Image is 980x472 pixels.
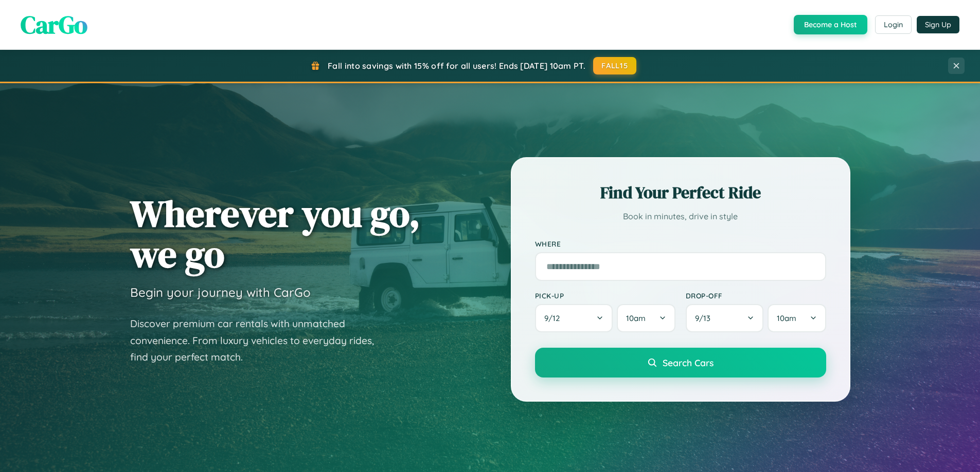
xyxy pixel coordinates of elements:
[695,313,716,323] span: 9 / 13
[768,304,826,332] button: 10am
[535,348,826,377] button: Search Cars
[535,239,826,248] label: Where
[21,8,87,42] span: CarGo
[617,304,675,332] button: 10am
[535,291,675,300] label: Pick-up
[686,304,764,332] button: 9/13
[130,193,420,274] h1: Wherever you go, we go
[535,304,613,332] button: 9/12
[777,313,796,323] span: 10am
[130,315,387,366] p: Discover premium car rentals with unmatched convenience. From luxury vehicles to everyday rides, ...
[875,15,912,34] button: Login
[794,15,867,34] button: Become a Host
[917,16,959,33] button: Sign Up
[328,61,585,71] span: Fall into savings with 15% off for all users! Ends [DATE] 10am PT.
[130,285,311,300] h3: Begin your journey with CarGo
[544,313,565,323] span: 9 / 12
[626,313,646,323] span: 10am
[535,209,826,224] p: Book in minutes, drive in style
[593,57,636,74] button: FALL15
[535,181,826,204] h2: Find Your Perfect Ride
[686,291,826,300] label: Drop-off
[663,357,714,368] span: Search Cars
